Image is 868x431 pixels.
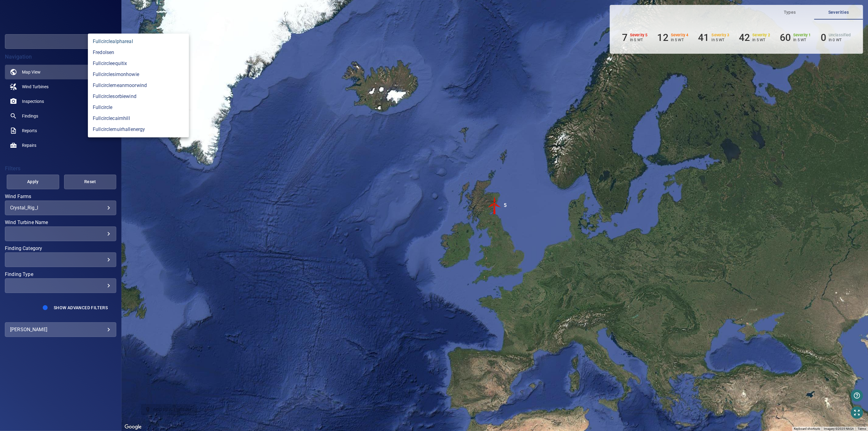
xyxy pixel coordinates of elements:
a: fullcirclemuirhallenergy [88,124,189,135]
a: fullcircle [88,102,189,113]
a: fullcirclealphareal [88,36,189,47]
a: fullcirclecairnhill [88,113,189,124]
a: fredolsen [88,47,189,58]
a: fullcirclesorbiewind [88,91,189,102]
a: fullcirclemeanmoorwind [88,80,189,91]
a: fullcirclesimonhowie [88,69,189,80]
a: fullcircleequitix [88,58,189,69]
